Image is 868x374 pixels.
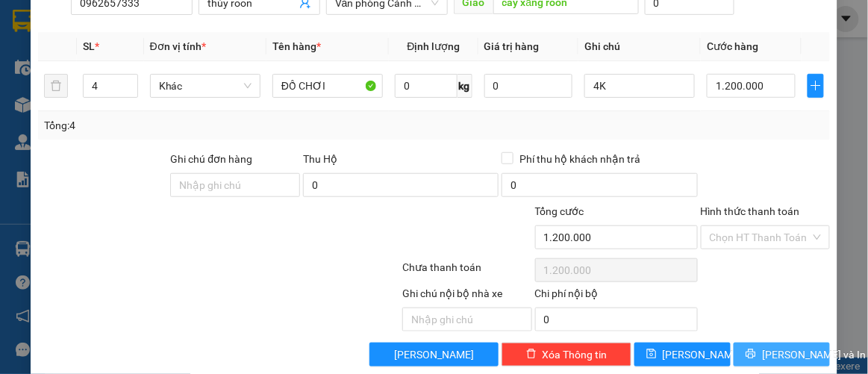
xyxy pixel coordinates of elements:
[369,343,499,367] button: [PERSON_NAME]
[170,153,252,165] label: Ghi chú đơn hàng
[83,40,95,52] span: SL
[808,80,823,92] span: plus
[402,285,532,308] div: Ghi chú nội bộ nhà xe
[170,173,300,197] input: Ghi chú đơn hàng
[159,75,252,97] span: Khác
[513,151,646,167] span: Phí thu hộ khách nhận trả
[543,346,608,363] span: Xóa Thông tin
[707,40,758,52] span: Cước hàng
[394,346,474,363] span: [PERSON_NAME]
[634,343,731,367] button: save[PERSON_NAME]
[526,349,537,361] span: delete
[502,343,631,367] button: deleteXóa Thông tin
[272,40,321,52] span: Tên hàng
[578,32,701,61] th: Ghi chú
[484,40,540,52] span: Giá trị hàng
[458,74,472,98] span: kg
[584,74,695,98] input: Ghi Chú
[303,153,337,165] span: Thu Hộ
[646,349,657,361] span: save
[663,346,743,363] span: [PERSON_NAME]
[746,349,756,361] span: printer
[44,117,337,134] div: Tổng: 4
[272,74,383,98] input: VD: Bàn, Ghế
[701,205,800,217] label: Hình thức thanh toán
[150,40,206,52] span: Đơn vị tính
[762,346,867,363] span: [PERSON_NAME] và In
[734,343,830,367] button: printer[PERSON_NAME] và In
[407,40,460,52] span: Định lượng
[401,259,534,285] div: Chưa thanh toán
[808,74,824,98] button: plus
[535,205,584,217] span: Tổng cước
[402,308,532,331] input: Nhập ghi chú
[535,285,698,308] div: Chi phí nội bộ
[484,74,572,98] input: 0
[44,74,68,98] button: delete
